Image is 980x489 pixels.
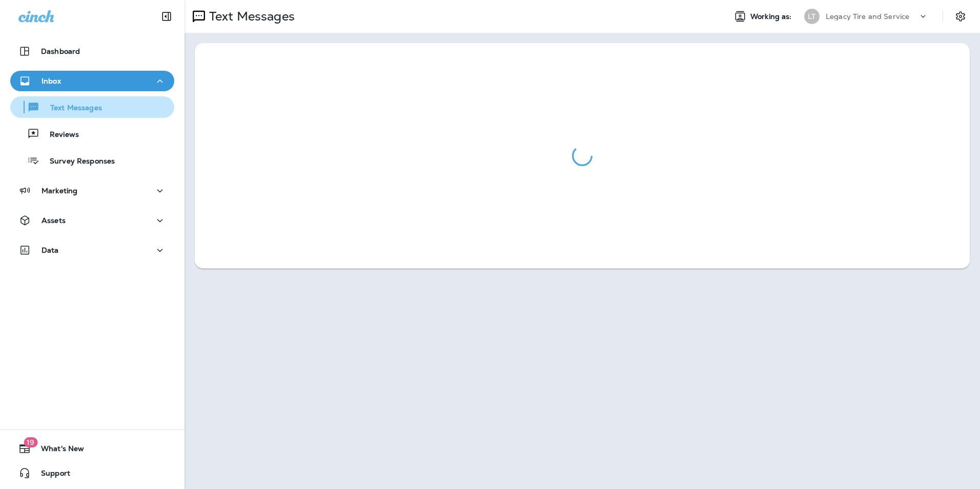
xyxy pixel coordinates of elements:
[42,77,61,85] p: Inbox
[804,9,820,24] div: LT
[42,246,59,254] p: Data
[750,12,794,21] span: Working as:
[24,437,37,447] span: 19
[10,150,174,171] button: Survey Responses
[31,444,84,457] span: What's New
[10,438,174,459] button: 19What's New
[42,187,77,195] p: Marketing
[10,463,174,483] button: Support
[10,180,174,201] button: Marketing
[40,104,102,113] p: Text Messages
[10,210,174,231] button: Assets
[205,9,295,24] p: Text Messages
[152,6,181,27] button: Collapse Sidebar
[10,123,174,145] button: Reviews
[10,41,174,62] button: Dashboard
[10,240,174,260] button: Data
[826,12,909,21] p: Legacy Tire and Service
[31,469,70,481] span: Support
[42,216,66,225] p: Assets
[39,130,79,140] p: Reviews
[41,47,80,55] p: Dashboard
[10,96,174,118] button: Text Messages
[951,7,970,26] button: Settings
[39,157,115,167] p: Survey Responses
[10,71,174,91] button: Inbox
